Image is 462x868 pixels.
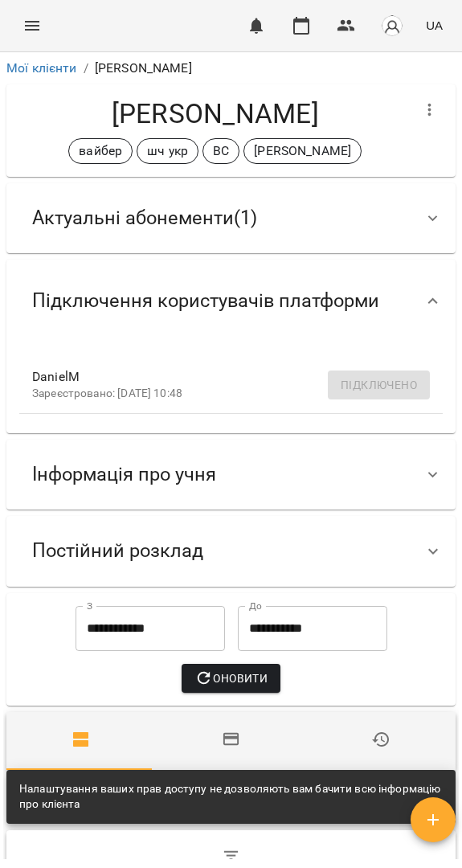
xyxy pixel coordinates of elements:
[95,59,192,78] p: [PERSON_NAME]
[6,183,456,253] div: Актуальні абонементи(1)
[202,138,239,164] div: ВС
[13,6,51,45] button: Menu
[137,138,198,164] div: шч укр
[6,60,77,76] a: Мої клієнти
[6,59,456,78] nav: breadcrumb
[194,669,268,688] span: Оновити
[6,440,456,510] div: Інформація про учня
[32,386,404,402] p: Зареєстровано: [DATE] 10:48
[254,141,351,161] p: [PERSON_NAME]
[32,462,216,487] span: Інформація про учня
[32,289,379,313] span: Підключення користувачів платформи
[84,59,88,78] li: /
[381,14,403,37] img: avatar_s.png
[426,17,443,34] span: UA
[68,138,133,164] div: вайбер
[213,141,229,161] p: ВС
[32,367,404,387] span: DanielM
[32,538,203,563] span: Постійний розклад
[6,260,456,342] div: Підключення користувачів платформи
[243,138,362,164] div: [PERSON_NAME]
[79,141,122,161] p: вайбер
[182,664,280,693] button: Оновити
[147,141,188,161] p: шч укр
[6,516,456,586] div: Постійний розклад
[19,97,411,130] h4: [PERSON_NAME]
[32,206,257,231] span: Актуальні абонементи ( 1 )
[19,775,443,819] div: Налаштування ваших прав доступу не дозволяють вам бачити всю інформацію про клієнта
[419,10,449,40] button: UA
